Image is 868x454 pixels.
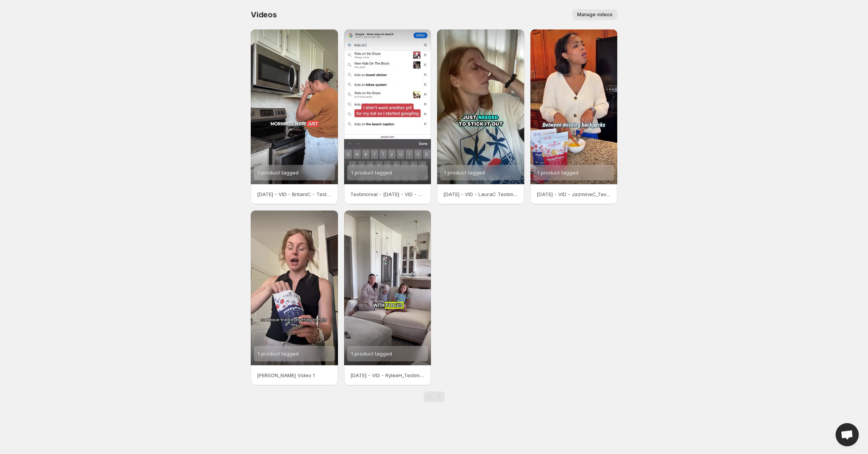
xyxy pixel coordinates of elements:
[836,423,859,446] a: Open chat
[537,169,578,176] span: 1 product tagged
[351,351,392,357] span: 1 product tagged
[251,10,277,19] span: Videos
[577,12,613,18] span: Manage videos
[537,190,611,198] p: [DATE] - VID - JazmineC_Testimonial Video 1
[257,371,332,379] p: [PERSON_NAME] Video 1
[350,190,425,198] p: Testimonial - [DATE] - VID - The Google Doctor Spiral 1
[257,190,332,198] p: [DATE] - VID - BritaniC - Testimonial Video 1
[443,190,518,198] p: [DATE] - VID - LauraC Testimonial Video 1
[258,351,299,357] span: 1 product tagged
[424,391,445,402] nav: Pagination
[258,169,299,176] span: 1 product tagged
[572,9,617,20] button: Manage videos
[350,371,425,379] p: [DATE] - VID - RyleeH_Testimonial Videos 1
[351,169,392,176] span: 1 product tagged
[444,169,485,176] span: 1 product tagged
